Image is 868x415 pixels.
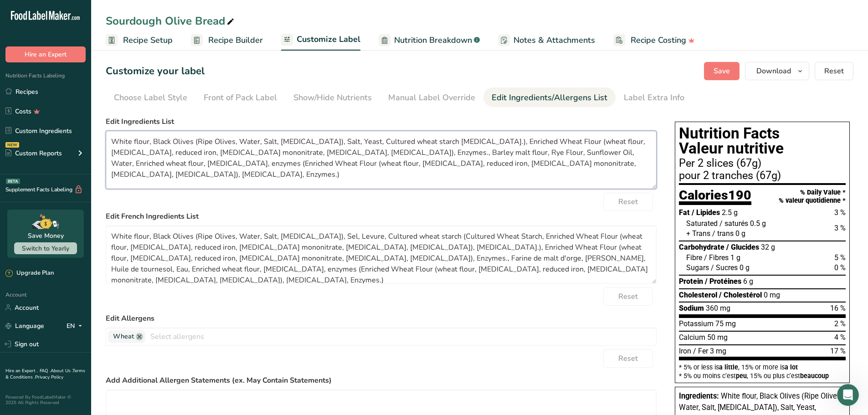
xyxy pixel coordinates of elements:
[679,243,724,251] span: Carbohydrate
[693,347,708,355] span: / Fer
[40,368,51,374] a: FAQ .
[686,263,709,272] span: Sugars
[5,142,19,148] div: NEW
[745,62,809,80] button: Download
[736,372,747,379] span: peu
[679,189,751,205] div: Calories
[679,291,717,299] span: Cholesterol
[834,253,846,262] span: 5 %
[603,349,653,368] button: Reset
[679,277,703,286] span: Protein
[692,208,720,217] span: / Lipides
[498,30,595,51] a: Notes & Attachments
[123,34,173,46] span: Recipe Setup
[106,313,657,324] label: Edit Allergens
[735,229,745,238] span: 0 g
[297,33,360,46] span: Customize Label
[785,364,798,371] span: a lot
[750,219,766,228] span: 0.5 g
[379,30,480,51] a: Nutrition Breakdown
[719,219,748,228] span: / saturés
[710,347,726,355] span: 3 mg
[603,287,653,306] button: Reset
[388,92,475,104] div: Manual Label Override
[761,243,775,251] span: 32 g
[834,208,846,217] span: 3 %
[837,384,859,406] iframe: Intercom live chat
[394,34,472,46] span: Nutrition Breakdown
[679,319,714,328] span: Potassium
[756,66,791,77] span: Download
[815,62,853,80] button: Reset
[679,373,846,379] div: * 5% ou moins c’est , 15% ou plus c’est
[208,34,263,46] span: Recipe Builder
[764,291,780,299] span: 0 mg
[679,347,691,355] span: Iron
[824,66,844,77] span: Reset
[5,318,44,334] a: Language
[686,219,718,228] span: Saturated
[705,277,741,286] span: / Protéines
[706,304,730,313] span: 360 mg
[740,263,750,272] span: 0 g
[281,29,360,51] a: Customize Label
[204,92,277,104] div: Front of Pack Label
[5,368,85,380] a: Terms & Conditions .
[704,62,740,80] button: Save
[707,333,728,342] span: 50 mg
[726,243,759,251] span: / Glucides
[514,34,595,46] span: Notes & Attachments
[22,244,69,253] span: Switch to Yearly
[679,392,719,400] span: Ingredients:
[679,126,846,156] h1: Nutrition Facts Valeur nutritive
[830,347,846,355] span: 17 %
[728,187,751,203] span: 190
[730,253,740,262] span: 1 g
[631,34,686,46] span: Recipe Costing
[704,253,729,262] span: / Fibres
[719,291,762,299] span: / Cholestérol
[106,375,657,386] label: Add Additional Allergen Statements (ex. May Contain Statements)
[106,30,173,51] a: Recipe Setup
[106,13,236,29] div: Sourdough Olive Bread
[679,208,690,217] span: Fat
[834,319,846,328] span: 2 %
[106,64,205,79] h1: Customize your label
[834,263,846,272] span: 0 %
[679,333,705,342] span: Calcium
[114,92,187,104] div: Choose Label Style
[714,66,730,77] span: Save
[624,92,684,104] div: Label Extra Info
[618,291,638,302] span: Reset
[67,320,86,331] div: EN
[722,208,738,217] span: 2.5 g
[5,149,62,158] div: Custom Reports
[145,329,656,343] input: Select allergens
[834,333,846,342] span: 4 %
[5,395,86,405] div: Powered By FoodLabelMaker © 2025 All Rights Reserved
[800,372,829,379] span: beaucoup
[106,211,657,222] label: Edit French Ingredients List
[679,158,846,169] div: Per 2 slices (67g)
[679,170,846,181] div: pour 2 tranches (67g)
[106,116,657,127] label: Edit Ingredients List
[28,231,64,241] div: Save Money
[293,92,372,104] div: Show/Hide Nutrients
[603,193,653,211] button: Reset
[830,304,846,313] span: 16 %
[719,364,738,371] span: a little
[711,263,738,272] span: / Sucres
[779,189,846,205] div: % Daily Value * % valeur quotidienne *
[613,30,695,51] a: Recipe Costing
[35,374,63,380] a: Privacy Policy
[686,253,702,262] span: Fibre
[712,229,734,238] span: / trans
[191,30,263,51] a: Recipe Builder
[113,332,134,342] span: Wheat
[5,368,38,374] a: Hire an Expert .
[51,368,72,374] a: About Us .
[686,229,710,238] span: + Trans
[743,277,753,286] span: 6 g
[14,242,77,254] button: Switch to Yearly
[715,319,736,328] span: 75 mg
